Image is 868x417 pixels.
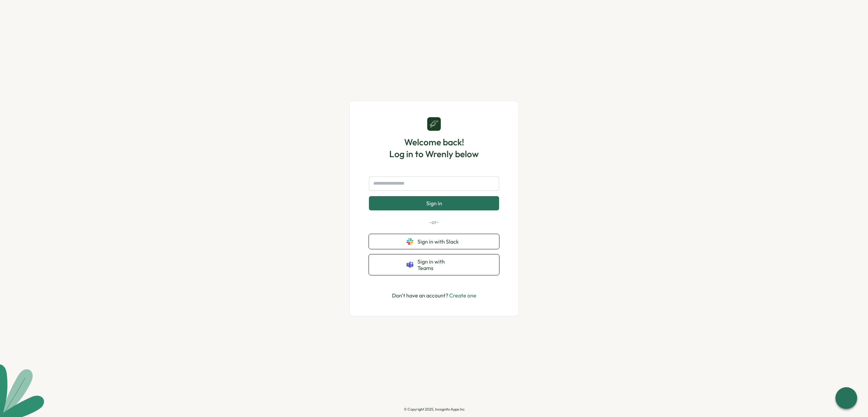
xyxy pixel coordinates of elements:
[389,136,479,160] h1: Welcome back! Log in to Wrenly below
[369,218,499,226] p: -or-
[392,291,476,300] p: Don't have an account?
[369,196,499,210] button: Sign in
[449,292,476,299] a: Create one
[369,234,499,249] button: Sign in with Slack
[426,200,442,206] span: Sign in
[369,254,499,275] button: Sign in with Teams
[417,258,461,271] span: Sign in with Teams
[404,407,465,412] p: © Copyright 2025, Incognito Apps Inc
[417,238,461,245] span: Sign in with Slack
